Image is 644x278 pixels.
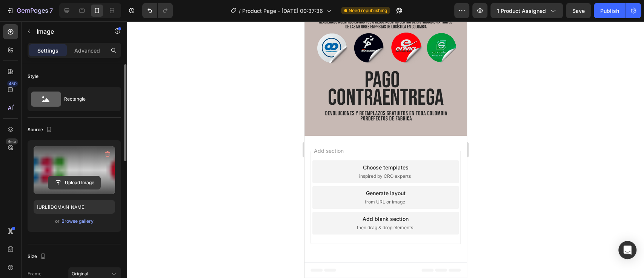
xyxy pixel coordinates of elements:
div: Beta [6,138,18,144]
span: or [55,217,60,226]
p: 7 [49,6,53,15]
button: Upload Image [48,176,101,189]
span: inspired by CRO experts [55,152,106,158]
div: Open Intercom Messenger [618,241,636,259]
button: Publish [594,3,626,18]
div: Choose templates [58,142,104,150]
button: 7 [3,3,56,18]
div: 450 [7,81,18,87]
button: Save [566,3,591,18]
div: Generate layout [61,168,101,176]
div: Style [28,73,38,80]
span: Add section [6,126,42,134]
p: Settings [37,47,58,54]
p: Advanced [74,47,100,54]
p: Image [37,27,101,36]
div: Size [28,252,48,262]
label: Frame [28,270,41,277]
div: Source [28,125,54,135]
span: from URL or image [60,177,101,184]
span: / [239,7,241,15]
span: 1 product assigned [497,7,546,15]
span: Save [572,8,585,14]
span: Original [72,270,88,277]
div: Rectangle [64,90,110,108]
div: Browse gallery [61,218,94,225]
iframe: Design area [304,21,467,278]
div: Undo/Redo [142,3,173,18]
input: https://example.com/image.jpg [34,200,115,214]
span: Need republishing [349,7,387,14]
button: 1 product assigned [490,3,563,18]
span: Product Page - [DATE] 00:37:36 [242,7,323,15]
div: Publish [600,7,619,15]
button: Browse gallery [61,217,94,225]
span: then drag & drop elements [52,203,109,210]
div: Add blank section [58,194,104,202]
